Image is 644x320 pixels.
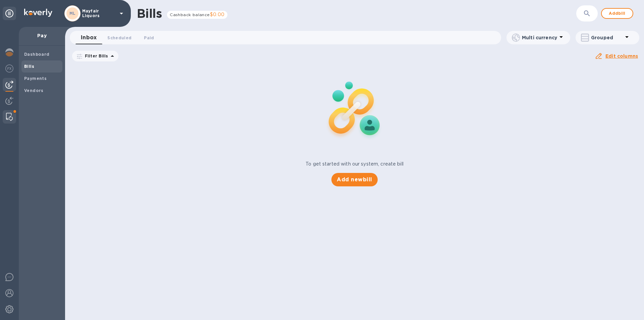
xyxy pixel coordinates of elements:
p: Grouped [591,34,623,41]
p: Pay [24,32,60,39]
p: Multi currency [522,34,557,41]
img: Logo [24,9,52,17]
span: $0.00 [210,12,225,17]
u: Edit columns [605,53,638,59]
button: Add newbill [331,173,377,186]
span: Scheduled [107,34,131,41]
span: Paid [144,34,154,41]
span: Inbox [81,33,97,42]
img: Foreign exchange [5,64,13,73]
p: Filter Bills [82,53,108,59]
b: Bills [24,64,34,69]
span: Add new bill [337,176,372,184]
span: Add bill [607,9,627,17]
p: To get started with our system, create bill [306,161,404,168]
b: ML [69,11,76,16]
p: Mayfair Liquors [82,9,116,18]
button: Addbill [601,8,633,19]
span: Cashback balance [170,12,210,17]
b: Dashboard [24,52,50,57]
b: Payments [24,76,47,81]
div: Unpin categories [3,7,16,20]
h1: Bills [137,6,162,20]
b: Vendors [24,88,44,93]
